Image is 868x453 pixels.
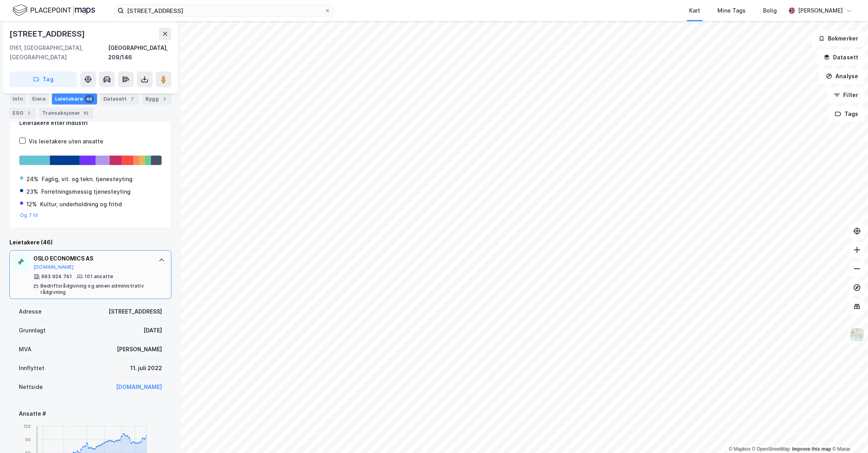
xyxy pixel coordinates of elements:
div: Kart [689,6,700,15]
div: Vis leietakere uten ansatte [29,137,103,146]
div: Bygg [142,94,171,105]
div: Bedriftsrådgivning og annen administrativ rådgivning [40,283,151,295]
tspan: 120 [23,424,31,428]
div: Grunnlagt [19,326,46,335]
div: Datasett [100,94,139,105]
iframe: Chat Widget [829,415,868,453]
img: logo.f888ab2527a4732fd821a326f86c7f29.svg [13,4,95,17]
button: Filter [827,87,865,103]
div: OSLO ECONOMICS AS [33,254,151,263]
div: [STREET_ADDRESS] [108,307,162,316]
div: 46 [85,95,94,103]
div: Leietakere [52,94,97,105]
input: Søk på adresse, matrikkel, gårdeiere, leietakere eller personer [124,5,324,17]
div: Leietakere etter industri [19,118,162,128]
button: Tags [828,106,865,122]
button: Tag [9,72,77,87]
div: Eiere [29,94,49,105]
div: Ansatte # [19,409,162,418]
div: 0161, [GEOGRAPHIC_DATA], [GEOGRAPHIC_DATA] [9,43,108,62]
div: Info [9,94,26,105]
div: [GEOGRAPHIC_DATA], 209/146 [108,43,171,62]
div: 1 [25,109,33,117]
button: [DOMAIN_NAME] [33,264,74,270]
div: [STREET_ADDRESS] [9,28,86,40]
div: 1 [160,95,168,103]
div: 23% [26,187,38,196]
button: Og 7 til [20,212,38,218]
div: [PERSON_NAME] [117,345,162,354]
div: 101 ansatte [85,273,113,280]
div: MVA [19,345,31,354]
div: Forretningsmessig tjenesteyting [41,187,131,196]
button: Bokmerker [812,31,865,46]
div: Nettside [19,382,43,392]
a: OpenStreetMap [752,446,790,452]
button: Datasett [817,50,865,65]
div: Leietakere (46) [9,238,171,247]
div: 993 924 741 [41,273,72,280]
a: Mapbox [729,446,750,452]
a: [DOMAIN_NAME] [116,383,162,390]
div: 12% [26,200,37,209]
div: Innflyttet [19,363,44,373]
div: 11. juli 2022 [130,363,162,373]
div: 24% [26,174,39,184]
div: 7 [128,95,136,103]
button: Analyse [819,68,865,84]
div: ESG [9,108,36,119]
a: Improve this map [792,446,831,452]
div: 10 [82,109,90,117]
div: Mine Tags [717,6,746,15]
div: Faglig, vit. og tekn. tjenesteyting [42,174,132,184]
div: Kultur, underholdning og fritid [40,200,122,209]
div: [DATE] [143,326,162,335]
div: [PERSON_NAME] [798,6,843,15]
div: Kontrollprogram for chat [829,415,868,453]
img: Z [850,327,864,342]
div: Bolig [763,6,777,15]
tspan: 90 [25,437,31,442]
div: Adresse [19,307,42,316]
div: Transaksjoner [39,108,93,119]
